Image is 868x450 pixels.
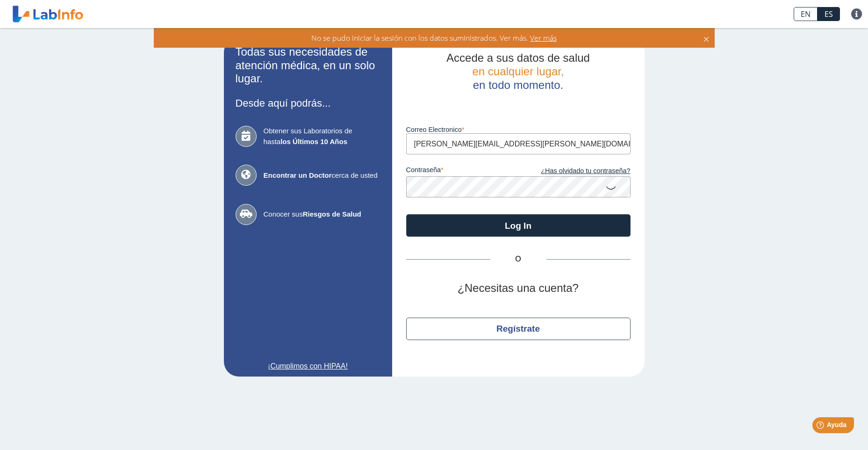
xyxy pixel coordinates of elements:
span: No se pudo iniciar la sesión con los datos suministrados. Ver más. [311,33,528,43]
h2: Todas sus necesidades de atención médica, en un solo lugar. [236,45,380,86]
span: Accede a sus datos de salud [446,51,590,64]
span: Conocer sus [264,209,380,220]
a: ES [818,7,840,21]
b: Riesgos de Salud [303,210,361,218]
label: Correo Electronico [406,126,631,133]
button: Log In [406,214,631,237]
label: contraseña [406,166,518,176]
a: ¡Cumplimos con HIPAA! [236,361,380,372]
span: en todo momento. [473,79,563,91]
button: Regístrate [406,318,631,340]
b: Encontrar un Doctor [264,171,332,179]
b: los Últimos 10 Años [280,138,347,145]
h3: Desde aquí podrás... [236,97,380,109]
span: en cualquier lugar, [472,65,564,78]
span: Obtener sus Laboratorios de hasta [264,126,380,147]
a: ¿Has olvidado tu contraseña? [518,166,631,176]
span: cerca de usted [264,170,380,181]
a: EN [794,7,818,21]
span: O [490,254,546,265]
span: Ver más [528,33,557,43]
iframe: Help widget launcher [785,414,858,440]
h2: ¿Necesitas una cuenta? [406,282,631,295]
